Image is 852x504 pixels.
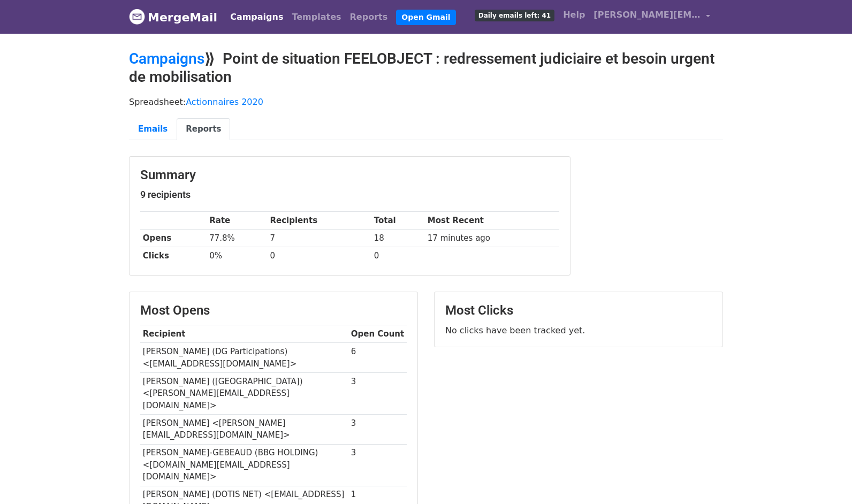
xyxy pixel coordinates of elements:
th: Most Recent [425,212,559,230]
th: Open Count [348,325,407,343]
th: Rate [207,212,267,230]
a: Templates [287,6,345,28]
a: Emails [129,118,177,140]
a: MergeMail [129,6,217,28]
a: Help [559,4,589,26]
a: Daily emails left: 41 [470,4,559,26]
td: 3 [348,372,407,414]
td: [PERSON_NAME] <[PERSON_NAME][EMAIL_ADDRESS][DOMAIN_NAME]> [140,414,348,444]
p: Spreadsheet: [129,96,723,108]
a: Reports [346,6,392,28]
h5: 9 recipients [140,189,559,201]
td: 3 [348,444,407,486]
td: [PERSON_NAME]-GEBEAUD (BBG HOLDING) <[DOMAIN_NAME][EMAIL_ADDRESS][DOMAIN_NAME]> [140,444,348,486]
th: Opens [140,230,207,247]
td: 3 [348,414,407,444]
td: 18 [371,230,425,247]
a: Reports [177,118,230,140]
h3: Most Clicks [445,303,712,318]
h2: ⟫ Point de situation FEELOBJECT : redressement judiciaire et besoin urgent de mobilisation [129,50,723,86]
th: Recipient [140,325,348,343]
td: 0% [207,247,267,265]
td: [PERSON_NAME] (DG Participations) <[EMAIL_ADDRESS][DOMAIN_NAME]> [140,343,348,373]
td: 7 [268,230,371,247]
span: [PERSON_NAME][EMAIL_ADDRESS][DOMAIN_NAME] [594,9,701,21]
a: Actionnaires 2020 [186,97,263,107]
td: 17 minutes ago [425,230,559,247]
h3: Summary [140,167,559,183]
td: 0 [268,247,371,265]
td: 77.8% [207,230,267,247]
a: Campaigns [226,6,287,28]
p: No clicks have been tracked yet. [445,325,712,336]
td: [PERSON_NAME] ([GEOGRAPHIC_DATA]) <[PERSON_NAME][EMAIL_ADDRESS][DOMAIN_NAME]> [140,372,348,414]
a: [PERSON_NAME][EMAIL_ADDRESS][DOMAIN_NAME] [589,4,714,29]
th: Clicks [140,247,207,265]
th: Total [371,212,425,230]
td: 0 [371,247,425,265]
a: Campaigns [129,50,204,67]
span: Daily emails left: 41 [475,10,554,21]
h3: Most Opens [140,303,407,318]
th: Recipients [268,212,371,230]
a: Open Gmail [396,10,455,25]
td: 6 [348,343,407,373]
img: MergeMail logo [129,9,145,25]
